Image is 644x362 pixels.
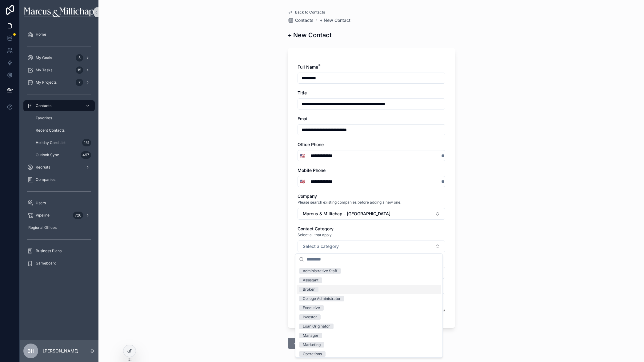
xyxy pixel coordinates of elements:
[303,268,337,274] div: Administrative Staff
[36,32,46,37] span: Home
[298,150,307,161] button: Select Button
[76,79,83,86] div: 7
[298,142,324,147] span: Office Phone
[23,77,95,88] a: My Projects7
[24,7,94,17] img: App logo
[23,162,95,173] a: Recruits
[28,225,57,230] span: Regional Offices
[295,10,325,15] span: Back to Contacts
[81,151,91,159] div: 497
[36,140,66,145] span: Holiday Card List
[23,100,95,111] a: Contacts
[23,222,95,233] a: Regional Offices
[300,178,305,185] span: 🇺🇸
[303,287,315,292] div: Broker
[298,64,318,70] span: Full Name
[23,174,95,185] a: Companies
[295,17,314,23] span: Contacts
[320,17,350,23] a: + New Contact
[288,10,325,15] a: Back to Contacts
[288,338,318,349] button: Save
[23,245,95,257] a: Business Plans
[298,208,445,220] button: Select Button
[36,68,52,73] span: My Tasks
[303,277,318,283] div: Assistant
[76,66,83,74] div: 15
[295,265,442,357] div: Suggestions
[82,139,91,146] div: 151
[303,305,320,311] div: Executive
[43,348,78,354] p: [PERSON_NAME]
[76,54,83,62] div: 5
[36,249,62,253] span: Business Plans
[36,165,50,170] span: Recruits
[36,261,56,266] span: Gameboard
[36,153,59,157] span: Outlook Sync
[73,212,83,219] div: 726
[27,347,34,355] span: BH
[298,116,309,121] span: Email
[23,197,95,209] a: Users
[303,333,318,338] div: Manager
[303,296,341,301] div: College Administrator
[31,113,95,124] a: Favorites
[303,351,322,357] div: Operations
[288,31,332,39] h1: + New Contact
[300,153,305,159] span: 🇺🇸
[303,342,321,348] div: Marketing
[298,90,307,95] span: Title
[23,210,95,221] a: Pipeline726
[303,243,339,249] span: Select a category
[31,125,95,136] a: Recent Contacts
[36,55,52,60] span: My Goals
[31,149,95,161] a: Outlook Sync497
[298,200,401,205] span: Please search existing companies before adding a new one.
[298,241,445,252] button: Select Button
[23,29,95,40] a: Home
[288,17,314,23] a: Contacts
[303,211,390,217] span: Marcus & Millichap - [GEOGRAPHIC_DATA]
[36,213,50,218] span: Pipeline
[36,201,46,205] span: Users
[23,52,95,63] a: My Goals5
[23,258,95,269] a: Gameboard
[303,324,330,329] div: Loan Originator
[36,80,57,85] span: My Projects
[36,177,55,182] span: Companies
[298,193,317,199] span: Company
[36,128,65,133] span: Recent Contacts
[298,168,326,173] span: Mobile Phone
[31,137,95,148] a: Holiday Card List151
[36,103,51,108] span: Contacts
[36,116,52,121] span: Favorites
[23,65,95,76] a: My Tasks15
[20,25,98,277] div: scrollable content
[298,176,307,187] button: Select Button
[303,314,317,320] div: Investor
[298,233,332,237] span: Select all that apply.
[298,226,334,231] span: Contact Category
